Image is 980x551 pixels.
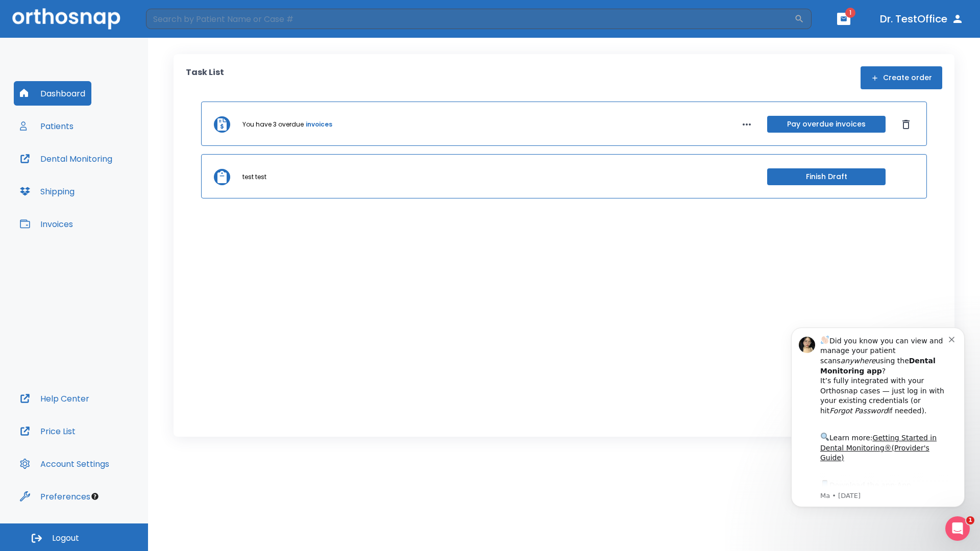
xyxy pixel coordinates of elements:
[14,81,91,106] button: Dashboard
[44,179,173,188] p: Message from Ma, sent 2w ago
[146,9,794,29] input: Search by Patient Name or Case #
[14,386,95,411] button: Help Center
[242,120,304,129] p: You have 3 overdue
[90,492,100,501] div: Tooltip anchor
[44,169,135,187] a: App Store
[44,166,173,218] div: Download the app: | ​ Let us know if you need help getting started!
[876,10,968,28] button: Dr. TestOffice
[898,116,914,133] button: Dismiss
[14,452,115,476] button: Account Settings
[14,146,118,171] button: Dental Monitoring
[945,516,970,541] iframe: Intercom live chat
[306,120,332,129] a: invoices
[14,114,80,138] button: Patients
[242,172,266,182] p: test test
[52,533,79,544] span: Logout
[14,179,81,204] button: Shipping
[186,66,224,89] p: Task List
[12,8,120,29] img: Orthosnap
[767,116,886,133] button: Pay overdue invoices
[845,8,855,18] span: 1
[173,22,181,30] button: Dismiss notification
[966,516,974,524] span: 1
[767,168,886,185] button: Finish Draft
[14,419,82,443] button: Price List
[861,66,942,89] button: Create order
[14,484,96,509] button: Preferences
[14,212,79,236] button: Invoices
[776,312,980,523] iframe: Intercom notifications message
